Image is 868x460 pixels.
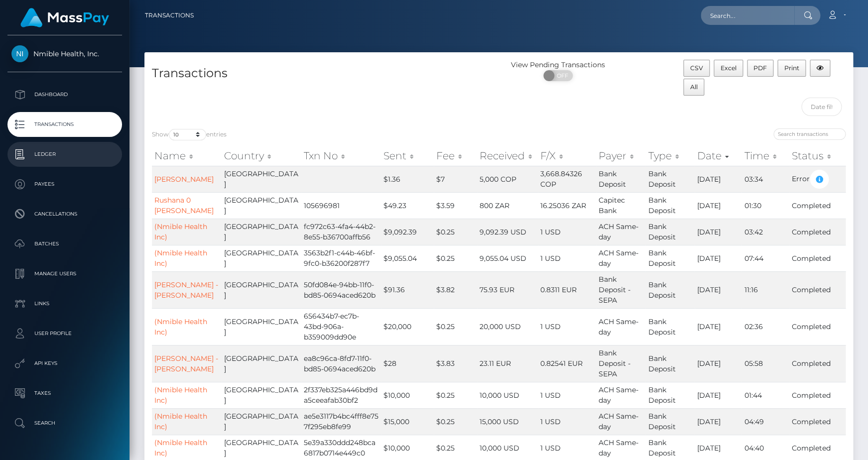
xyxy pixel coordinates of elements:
th: Date: activate to sort column ascending [695,146,742,166]
td: $20,000 [381,308,434,345]
span: Print [784,64,799,72]
td: [GEOGRAPHIC_DATA] [222,245,301,271]
td: $3.59 [434,192,477,219]
button: Excel [714,60,743,77]
th: Status: activate to sort column ascending [789,146,846,166]
td: 03:34 [742,166,789,192]
select: Showentries [169,129,206,140]
a: Links [7,291,122,316]
td: 9,092.39 USD [477,219,538,245]
td: [DATE] [695,245,742,271]
td: $0.25 [434,382,477,408]
span: Bank Deposit - SEPA [599,275,630,305]
td: 16.25036 ZAR [538,192,596,219]
td: $49.23 [381,192,434,219]
td: Completed [789,345,846,382]
td: [DATE] [695,192,742,219]
button: PDF [747,60,774,77]
img: Nmible Health, Inc. [11,45,28,62]
p: Transactions [11,117,118,132]
a: API Keys [7,351,122,376]
span: ACH Same-day [599,248,638,268]
span: Capitec Bank [599,196,625,215]
td: $15,000 [381,408,434,435]
th: Type: activate to sort column ascending [645,146,694,166]
td: [GEOGRAPHIC_DATA] [222,345,301,382]
td: [GEOGRAPHIC_DATA] [222,271,301,308]
td: 10,000 USD [477,382,538,408]
td: ae5e3117b4bc4fff8e757f295eb8fe99 [301,408,381,435]
td: $3.83 [434,345,477,382]
td: [GEOGRAPHIC_DATA] [222,219,301,245]
td: 1 USD [538,308,596,345]
a: Batches [7,231,122,256]
td: Completed [789,192,846,219]
td: 5,000 COP [477,166,538,192]
th: Name: activate to sort column ascending [152,146,222,166]
span: OFF [549,70,574,81]
td: 01:44 [742,382,789,408]
td: [GEOGRAPHIC_DATA] [222,308,301,345]
span: Nmible Health, Inc. [7,49,122,58]
td: fc972c63-4fa4-44b2-8e55-b36700affb56 [301,219,381,245]
td: $3.82 [434,271,477,308]
button: Column visibility [810,60,830,77]
td: 1 USD [538,408,596,435]
td: $9,092.39 [381,219,434,245]
a: Payees [7,172,122,197]
td: ea8c96ca-8fd7-11f0-bd85-0694aced620b [301,345,381,382]
td: $1.36 [381,166,434,192]
th: Payer: activate to sort column ascending [596,146,645,166]
td: Bank Deposit [645,382,694,408]
td: [DATE] [695,345,742,382]
p: Search [11,416,118,431]
a: [PERSON_NAME] - [PERSON_NAME] [154,354,218,373]
td: [DATE] [695,219,742,245]
p: Dashboard [11,87,118,102]
td: $7 [434,166,477,192]
a: (Nmible Health Inc) [154,222,207,241]
p: Ledger [11,147,118,162]
td: 15,000 USD [477,408,538,435]
p: Links [11,296,118,311]
p: Cancellations [11,207,118,222]
span: ACH Same-day [599,317,638,337]
td: Bank Deposit [645,408,694,435]
input: Search... [701,6,794,25]
td: 50fd084e-94bb-11f0-bd85-0694aced620b [301,271,381,308]
td: [DATE] [695,166,742,192]
td: Bank Deposit [645,166,694,192]
span: Excel [720,64,736,72]
td: [DATE] [695,382,742,408]
td: Completed [789,308,846,345]
span: ACH Same-day [599,438,638,458]
a: [PERSON_NAME] - [PERSON_NAME] [154,280,218,300]
button: Print [777,60,806,77]
td: Completed [789,408,846,435]
span: PDF [753,64,767,72]
span: Bank Deposit - SEPA [599,348,630,378]
a: (Nmible Health Inc) [154,438,207,458]
a: Ledger [7,142,122,167]
td: Completed [789,271,846,308]
td: $9,055.04 [381,245,434,271]
a: Cancellations [7,202,122,227]
td: 20,000 USD [477,308,538,345]
p: Taxes [11,386,118,401]
td: 2f337eb325a446bd9da5ceeafab30bf2 [301,382,381,408]
th: Fee: activate to sort column ascending [434,146,477,166]
th: Sent: activate to sort column ascending [381,146,434,166]
td: 02:36 [742,308,789,345]
td: 3,668.84326 COP [538,166,596,192]
td: [GEOGRAPHIC_DATA] [222,408,301,435]
p: API Keys [11,356,118,371]
td: $28 [381,345,434,382]
td: $0.25 [434,308,477,345]
h4: Transactions [152,65,492,82]
p: Manage Users [11,266,118,281]
a: Taxes [7,381,122,406]
a: (Nmible Health Inc) [154,248,207,268]
td: [DATE] [695,271,742,308]
span: Bank Deposit [599,169,626,189]
td: Completed [789,382,846,408]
